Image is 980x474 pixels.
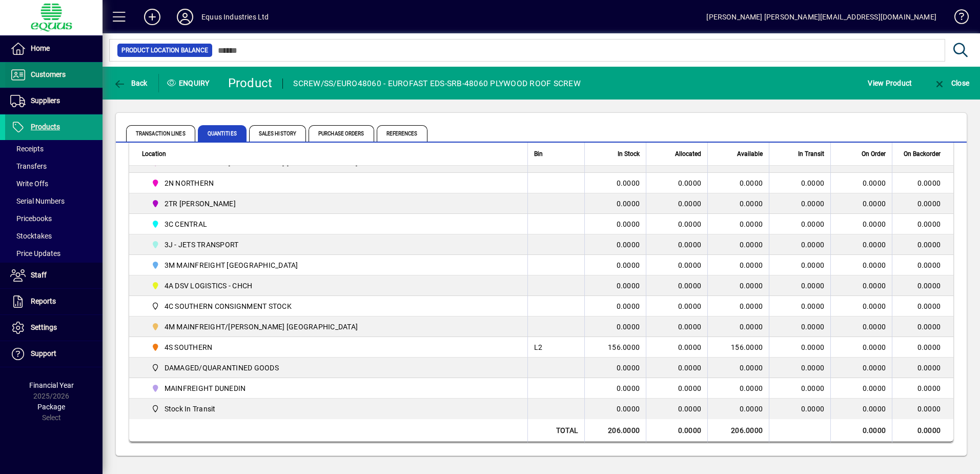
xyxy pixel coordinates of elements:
[165,199,236,209] span: 2TR [PERSON_NAME]
[678,179,702,187] span: 0.0000
[584,337,646,358] td: 156.0000
[706,9,936,25] div: [PERSON_NAME] [PERSON_NAME][EMAIL_ADDRESS][DOMAIN_NAME]
[584,358,646,378] td: 0.0000
[147,321,516,333] span: 4M MAINFREIGHT/OWENS CHRISTCHURCH
[5,192,103,210] a: Serial Numbers
[165,240,239,250] span: 3J - JETS TRANSPORT
[801,323,825,331] span: 0.0000
[147,239,516,251] span: 3J - JETS TRANSPORT
[801,261,825,269] span: 0.0000
[892,337,953,358] td: 0.0000
[5,62,103,88] a: Customers
[707,214,769,234] td: 0.0000
[923,74,980,92] app-page-header-button: Close enquiry
[801,241,825,249] span: 0.0000
[892,378,953,399] td: 0.0000
[10,180,48,188] span: Write Offs
[892,399,953,419] td: 0.0000
[892,317,953,337] td: 0.0000
[892,419,953,442] td: 0.0000
[863,281,886,291] span: 0.0000
[584,234,646,255] td: 0.0000
[707,419,769,442] td: 206.0000
[863,322,886,332] span: 0.0000
[584,419,646,442] td: 206.0000
[5,210,103,227] a: Pricebooks
[29,381,74,389] span: Financial Year
[707,378,769,399] td: 0.0000
[801,179,825,187] span: 0.0000
[801,159,825,167] span: 0.0000
[5,341,103,367] a: Support
[678,220,702,228] span: 0.0000
[584,399,646,419] td: 0.0000
[892,358,953,378] td: 0.0000
[707,193,769,214] td: 0.0000
[293,75,581,92] div: SCREW/SS/EURO48060 - EUROFAST EDS-SRB-48060 PLYWOOD ROOF SCREW
[165,383,246,393] span: MAINFREIGHT DUNEDIN
[5,315,103,341] a: Settings
[5,245,103,262] a: Price Updates
[801,200,825,208] span: 0.0000
[584,296,646,317] td: 0.0000
[147,382,516,394] span: MAINFREIGHT DUNEDIN
[707,173,769,193] td: 0.0000
[678,384,702,392] span: 0.0000
[892,193,953,214] td: 0.0000
[678,241,702,249] span: 0.0000
[527,419,584,442] td: Total
[678,364,702,372] span: 0.0000
[707,275,769,296] td: 0.0000
[113,79,148,87] span: Back
[798,148,824,160] span: In Transit
[863,404,886,414] span: 0.0000
[863,301,886,311] span: 0.0000
[126,125,195,142] span: Transaction Lines
[707,255,769,275] td: 0.0000
[31,44,50,52] span: Home
[165,322,358,332] span: 4M MAINFREIGHT/[PERSON_NAME] [GEOGRAPHIC_DATA]
[309,125,374,142] span: Purchase Orders
[737,148,763,160] span: Available
[111,74,150,92] button: Back
[142,148,166,160] span: Location
[892,214,953,234] td: 0.0000
[892,255,953,275] td: 0.0000
[147,280,516,292] span: 4A DSV LOGISTICS - CHCH
[147,341,516,353] span: 4S SOUTHERN
[863,363,886,373] span: 0.0000
[169,8,201,26] button: Profile
[165,178,214,188] span: 2N NORTHERN
[678,343,702,351] span: 0.0000
[892,296,953,317] td: 0.0000
[5,140,103,157] a: Receipts
[147,177,516,189] span: 2N NORTHERN
[862,148,886,160] span: On Order
[147,362,516,374] span: DAMAGED/QUARANTINED GOODS
[801,343,825,351] span: 0.0000
[863,260,886,270] span: 0.0000
[863,199,886,209] span: 0.0000
[165,342,213,352] span: 4S SOUTHERN
[707,317,769,337] td: 0.0000
[584,378,646,399] td: 0.0000
[136,8,169,26] button: Add
[147,259,516,271] span: 3M MAINFREIGHT WELLINGTON
[933,79,969,87] span: Close
[892,234,953,255] td: 0.0000
[10,249,60,258] span: Price Updates
[678,405,702,413] span: 0.0000
[165,260,298,270] span: 3M MAINFREIGHT [GEOGRAPHIC_DATA]
[5,263,103,288] a: Staff
[863,178,886,188] span: 0.0000
[868,75,912,91] span: View Product
[377,125,427,142] span: References
[5,227,103,245] a: Stocktakes
[707,337,769,358] td: 156.0000
[31,70,66,78] span: Customers
[865,74,914,92] button: View Product
[931,74,972,92] button: Close
[707,296,769,317] td: 0.0000
[618,148,640,160] span: In Stock
[165,301,292,311] span: 4C SOUTHERN CONSIGNMENT STOCK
